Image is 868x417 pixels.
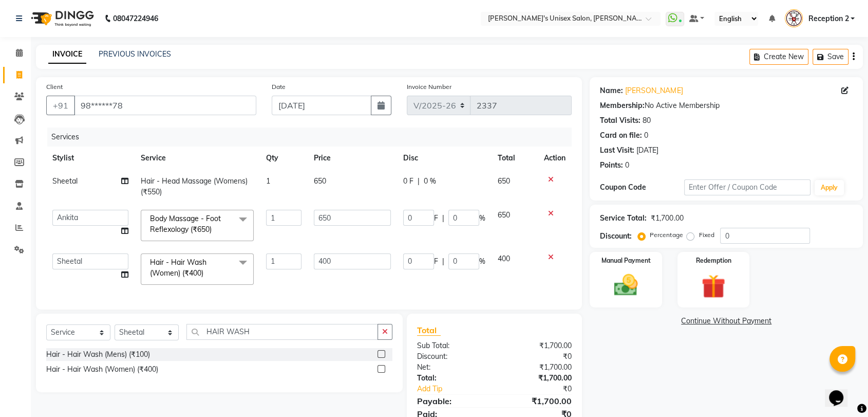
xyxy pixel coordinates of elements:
[495,351,580,362] div: ₹0
[203,268,208,278] a: x
[397,147,492,170] th: Disc
[442,256,444,267] span: |
[600,160,623,171] div: Points:
[409,384,508,394] a: Add Tip
[308,147,397,170] th: Price
[636,145,658,156] div: [DATE]
[644,130,648,141] div: 0
[813,49,848,65] button: Save
[498,176,510,186] span: 650
[150,214,221,234] span: Body Massage - Foot Reflexology (₹650)
[495,362,580,373] div: ₹1,700.00
[492,147,538,170] th: Total
[607,271,645,299] img: _cash.svg
[26,4,97,33] img: logo
[825,376,858,407] iframe: chat widget
[48,45,86,64] a: INVOICE
[600,145,634,156] div: Last Visit:
[46,82,63,92] label: Client
[99,49,171,59] a: PREVIOUS INVOICES
[52,176,78,186] span: Sheetal
[650,230,683,240] label: Percentage
[417,325,441,336] span: Total
[46,147,135,170] th: Stylist
[694,271,732,301] img: _gift.svg
[495,340,580,351] div: ₹1,700.00
[815,180,844,195] button: Apply
[699,230,714,240] label: Fixed
[508,384,579,394] div: ₹0
[785,9,803,27] img: Reception 2
[424,176,436,187] span: 0 %
[212,225,216,234] a: x
[135,147,260,170] th: Service
[141,176,248,196] span: Hair - Head Massage (Womens) (₹550)
[479,256,485,267] span: %
[409,395,495,407] div: Payable:
[260,147,308,170] th: Qty
[479,213,485,224] span: %
[601,256,651,265] label: Manual Payment
[113,4,158,33] b: 08047224946
[600,182,684,193] div: Coupon Code
[600,115,640,126] div: Total Visits:
[749,49,808,65] button: Create New
[808,13,848,24] span: Reception 2
[314,176,326,186] span: 650
[600,85,623,96] div: Name:
[495,373,580,384] div: ₹1,700.00
[46,364,158,375] div: Hair - Hair Wash (Women) (₹400)
[600,100,853,111] div: No Active Membership
[684,179,810,195] input: Enter Offer / Coupon Code
[498,210,510,220] span: 650
[74,96,256,115] input: Search by Name/Mobile/Email/Code
[409,373,495,384] div: Total:
[47,128,579,147] div: Services
[434,213,438,224] span: F
[600,130,642,141] div: Card on file:
[495,395,580,407] div: ₹1,700.00
[498,254,510,263] span: 400
[600,100,645,111] div: Membership:
[272,82,286,92] label: Date
[600,231,632,242] div: Discount:
[695,256,731,265] label: Redemption
[186,324,378,340] input: Search or Scan
[409,362,495,373] div: Net:
[434,256,438,267] span: F
[403,176,413,187] span: 0 F
[407,82,451,92] label: Invoice Number
[46,96,75,115] button: +91
[651,213,683,224] div: ₹1,700.00
[625,85,683,96] a: [PERSON_NAME]
[266,176,270,186] span: 1
[538,147,572,170] th: Action
[592,316,861,327] a: Continue Without Payment
[625,160,629,171] div: 0
[150,258,206,278] span: Hair - Hair Wash (Women) (₹400)
[643,115,651,126] div: 80
[409,340,495,351] div: Sub Total:
[46,349,150,360] div: Hair - Hair Wash (Mens) (₹100)
[442,213,444,224] span: |
[600,213,647,224] div: Service Total:
[418,176,420,187] span: |
[409,351,495,362] div: Discount:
